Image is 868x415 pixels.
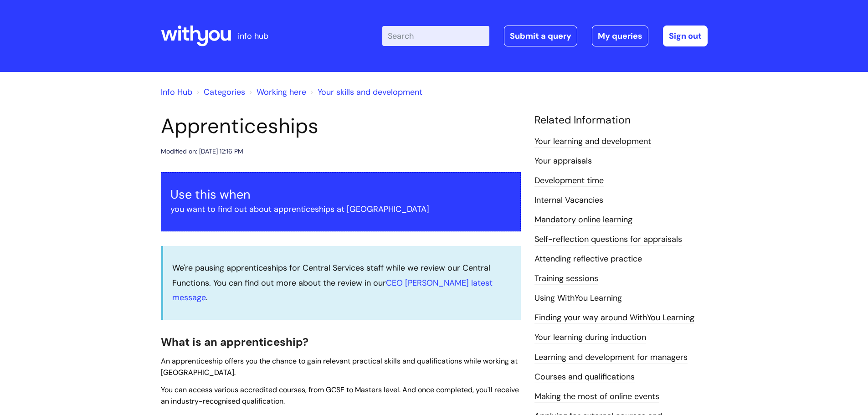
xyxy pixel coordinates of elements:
a: Self-reflection questions for appraisals [534,234,682,246]
a: Learning and development for managers [534,352,688,364]
a: Using WithYou Learning [534,292,622,304]
a: Mandatory online learning [534,214,632,226]
input: Search [382,26,489,46]
a: Courses and qualifications [534,371,635,383]
a: Development time [534,175,604,187]
a: Sign out [663,26,708,46]
a: Training sessions [534,273,598,285]
a: Working here [257,87,306,97]
a: Internal Vacancies [534,195,603,206]
a: My queries [592,26,648,46]
a: Submit a query [504,26,577,46]
a: Your learning during induction [534,332,646,343]
li: Your skills and development [308,85,422,99]
div: | - [382,26,708,46]
li: Working here [247,85,306,99]
a: Your appraisals [534,155,592,167]
span: You can access various accredited courses, from GCSE to Masters level. And once completed, you'll... [161,385,519,406]
h4: Related Information [534,114,708,127]
a: Categories [204,87,245,97]
h3: Use this when [170,187,511,202]
span: An apprenticeship offers you the chance to gain relevant practical skills and qualifications whil... [161,356,518,377]
a: Info Hub [161,87,192,97]
p: you want to find out about apprenticeships at [GEOGRAPHIC_DATA] [170,202,511,216]
a: Your learning and development [534,136,651,148]
a: Attending reflective practice [534,253,642,265]
p: info hub [238,29,268,43]
a: Finding your way around WithYou Learning [534,312,694,324]
a: Making the most of online events [534,391,659,403]
p: We're pausing apprenticeships for Central Services staff while we review our Central Functions. Y... [172,261,512,305]
span: What is an apprenticeship? [161,335,308,349]
div: Modified on: [DATE] 12:16 PM [161,146,243,157]
h1: Apprenticeships [161,114,521,138]
li: Solution home [195,85,245,99]
a: Your skills and development [318,87,422,97]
